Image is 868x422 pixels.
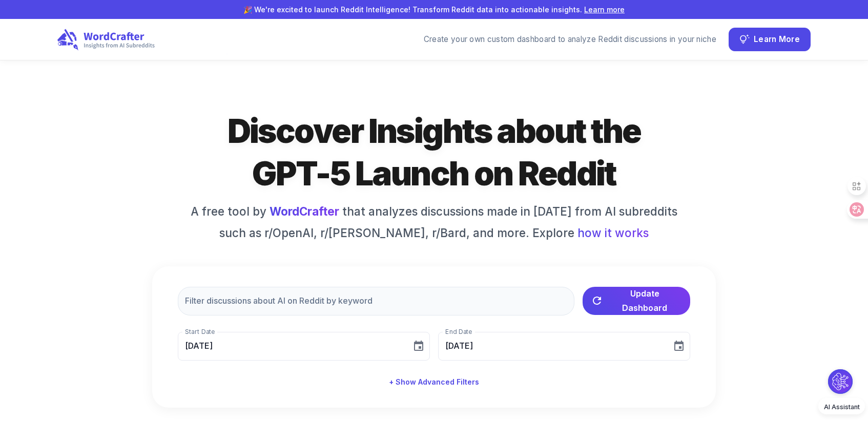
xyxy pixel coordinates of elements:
[385,373,483,392] button: + Show Advanced Filters
[584,5,625,14] a: Learn more
[583,287,690,315] button: Update Dashboard
[607,286,682,315] span: Update Dashboard
[270,204,339,218] a: WordCrafter
[445,327,472,336] label: End Date
[438,332,665,361] input: MM/DD/YYYY
[185,327,215,336] label: Start Date
[178,203,690,241] h6: A free tool by that analyzes discussions made in [DATE] from AI subreddits such as r/OpenAI, r/[P...
[669,336,689,356] button: Choose date, selected date is Oct 15, 2025
[424,34,716,46] div: Create your own custom dashboard to analyze Reddit discussions in your niche
[824,403,860,411] span: AI Assistant
[16,4,852,15] p: 🎉 We're excited to launch Reddit Intelligence! Transform Reddit data into actionable insights.
[408,336,429,356] button: Choose date, selected date is Sep 15, 2025
[178,332,404,361] input: MM/DD/YYYY
[577,224,649,242] span: how it works
[203,110,665,195] h1: Discover Insights about the GPT-5 Launch on Reddit
[729,28,811,51] button: Learn More
[754,33,800,47] span: Learn More
[178,287,574,315] input: Filter discussions about AI on Reddit by keyword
